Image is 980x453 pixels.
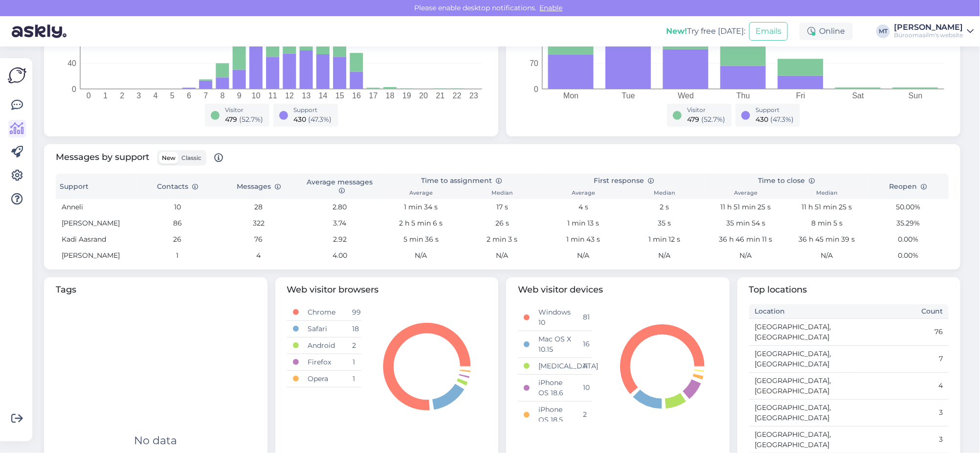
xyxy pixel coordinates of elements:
[533,331,577,358] td: Mac OS X 10.15
[120,91,124,100] tspan: 2
[849,399,949,426] td: 3
[386,91,395,100] tspan: 18
[154,91,158,100] tspan: 4
[894,31,963,39] div: Büroomaailm's website
[380,215,462,231] td: 2 h 5 min 6 s
[221,91,225,100] tspan: 8
[462,199,543,215] td: 17 s
[302,320,346,337] td: Safari
[849,426,949,453] td: 3
[346,320,361,337] td: 18
[203,91,208,100] tspan: 7
[796,91,805,100] tspan: Fri
[534,85,538,93] tspan: 0
[299,231,380,248] td: 2.92
[624,188,705,199] th: Median
[705,188,786,199] th: Average
[218,215,299,231] td: 322
[563,91,579,100] tspan: Mon
[849,304,949,319] th: Count
[346,337,361,354] td: 2
[543,199,624,215] td: 4 s
[543,188,624,199] th: Average
[749,345,849,372] td: [GEOGRAPHIC_DATA], [GEOGRAPHIC_DATA]
[533,358,577,374] td: [MEDICAL_DATA]
[688,115,700,124] span: 479
[380,231,462,248] td: 5 min 36 s
[67,59,76,68] tspan: 40
[678,91,694,100] tspan: Wed
[56,199,137,215] td: Anneli
[622,91,635,100] tspan: Tue
[453,91,462,100] tspan: 22
[380,174,543,188] th: Time to assignment
[909,91,922,100] tspan: Sun
[749,304,849,319] th: Location
[537,3,566,12] span: Enable
[624,215,705,231] td: 35 s
[137,174,218,199] th: Contacts
[299,174,380,199] th: Average messages
[380,199,462,215] td: 1 min 34 s
[137,248,218,264] td: 1
[87,91,91,100] tspan: 0
[469,91,478,100] tspan: 23
[237,91,242,100] tspan: 9
[756,106,794,114] div: Support
[756,115,769,124] span: 430
[299,199,380,215] td: 2.80
[56,248,137,264] td: [PERSON_NAME]
[218,231,299,248] td: 76
[894,23,974,39] a: [PERSON_NAME]Büroomaailm's website
[849,345,949,372] td: 7
[268,91,277,100] tspan: 11
[302,337,346,354] td: Android
[578,358,592,374] td: 11
[252,91,261,100] tspan: 10
[335,91,344,100] tspan: 15
[56,174,137,199] th: Support
[137,231,218,248] td: 26
[287,283,487,296] span: Web visitor browsers
[302,354,346,370] td: Firefox
[800,23,853,40] div: Online
[56,231,137,248] td: Kadi Aasrand
[218,248,299,264] td: 4
[56,283,256,296] span: Tags
[380,248,462,264] td: N/A
[225,115,238,124] span: 479
[749,426,849,453] td: [GEOGRAPHIC_DATA], [GEOGRAPHIC_DATA]
[218,174,299,199] th: Messages
[786,231,868,248] td: 36 h 45 min 39 s
[786,199,868,215] td: 11 h 51 min 25 s
[852,91,865,100] tspan: Sat
[380,188,462,199] th: Average
[749,399,849,426] td: [GEOGRAPHIC_DATA], [GEOGRAPHIC_DATA]
[419,91,428,100] tspan: 20
[705,215,786,231] td: 35 min 54 s
[786,248,868,264] td: N/A
[578,401,592,428] td: 2
[462,188,543,199] th: Median
[666,26,687,36] b: New!
[578,331,592,358] td: 16
[530,59,538,68] tspan: 70
[56,150,223,166] span: Messages by support
[294,115,307,124] span: 430
[56,215,137,231] td: [PERSON_NAME]
[749,318,849,345] td: [GEOGRAPHIC_DATA], [GEOGRAPHIC_DATA]
[786,188,868,199] th: Median
[688,106,726,114] div: Visitor
[705,199,786,215] td: 11 h 51 min 25 s
[134,432,177,449] div: No data
[302,370,346,387] td: Opera
[876,24,890,38] div: MT
[518,283,718,296] span: Web visitor devices
[136,91,141,100] tspan: 3
[162,154,176,161] span: New
[624,231,705,248] td: 1 min 12 s
[578,374,592,401] td: 10
[749,283,949,296] span: Top locations
[868,248,949,264] td: 0.00%
[181,154,201,161] span: Classic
